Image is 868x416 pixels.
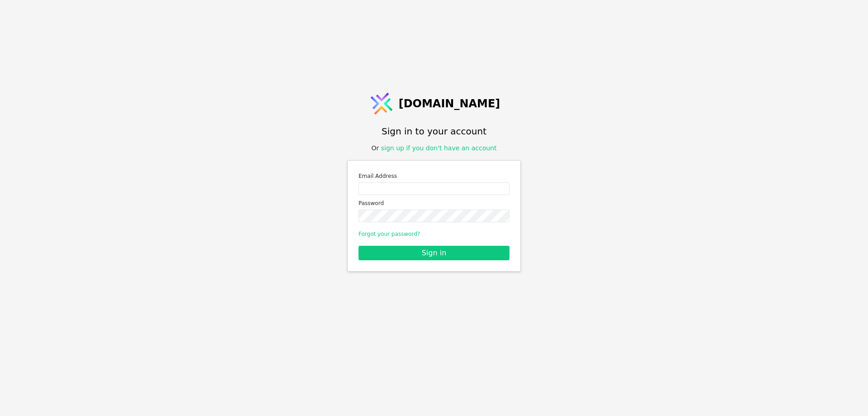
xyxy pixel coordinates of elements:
a: [DOMAIN_NAME] [368,90,500,117]
button: Sign in [359,246,509,260]
a: Forgot your password? [359,231,420,237]
input: Password [359,210,509,222]
input: Email address [359,182,509,195]
a: sign up if you don't have an account [381,144,497,152]
span: [DOMAIN_NAME] [399,96,500,112]
label: Password [359,199,509,208]
h1: Sign in to your account [382,124,486,138]
label: Email Address [359,172,509,181]
div: Or [372,143,497,153]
